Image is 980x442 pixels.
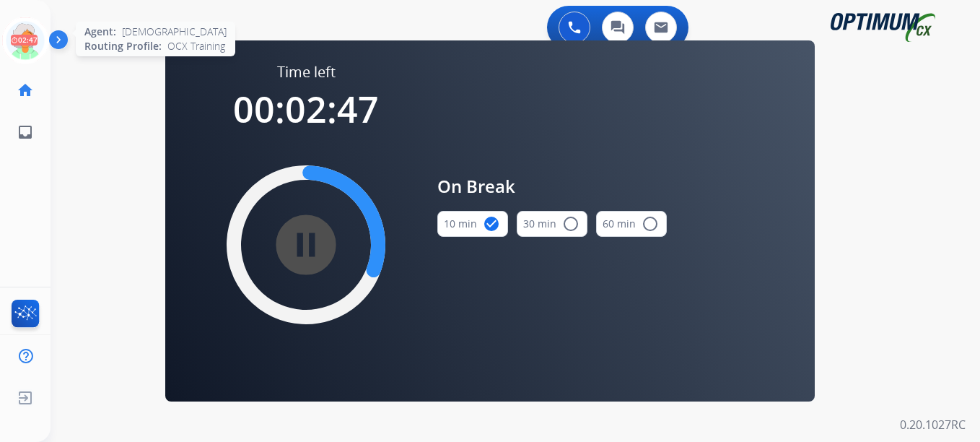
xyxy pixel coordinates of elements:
button: 30 min [517,211,587,237]
span: On Break [437,173,667,199]
span: [DEMOGRAPHIC_DATA] [122,25,227,39]
mat-icon: radio_button_unchecked [562,215,579,233]
mat-icon: check_circle [483,215,500,233]
mat-icon: radio_button_unchecked [642,215,659,233]
span: Routing Profile: [84,39,162,53]
p: 0.20.1027RC [900,416,966,433]
span: Time left [277,62,336,82]
button: 60 min [596,211,667,237]
span: Agent: [84,25,116,39]
span: 00:02:47 [233,84,379,134]
span: OCX Training [167,39,225,53]
mat-icon: home [17,82,34,99]
button: 10 min [437,211,508,237]
mat-icon: inbox [17,123,34,141]
mat-icon: pause_circle_filled [297,236,315,253]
